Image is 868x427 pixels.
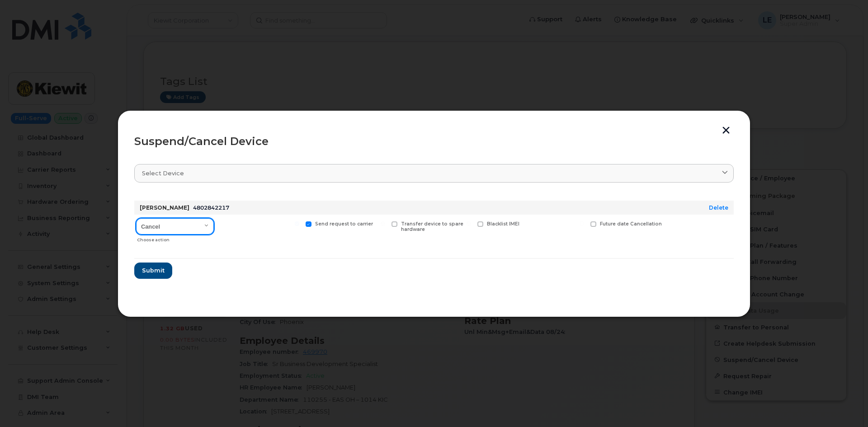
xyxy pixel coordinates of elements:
[709,204,728,211] a: Delete
[829,388,861,420] iframe: Messenger Launcher
[137,233,214,244] div: Choose action
[295,221,299,226] input: Send request to carrier
[401,221,463,233] span: Transfer device to spare hardware
[487,221,519,227] span: Blacklist IMEI
[467,221,471,226] input: Blacklist IMEI
[193,204,229,211] span: 4802842217
[315,221,373,227] span: Send request to carrier
[381,221,385,226] input: Transfer device to spare hardware
[134,136,734,147] div: Suspend/Cancel Device
[140,204,189,211] strong: [PERSON_NAME]
[142,266,165,275] span: Submit
[600,221,662,227] span: Future date Cancellation
[134,263,172,279] button: Submit
[142,169,184,178] span: Select device
[134,164,734,183] a: Select device
[580,221,584,226] input: Future date Cancellation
